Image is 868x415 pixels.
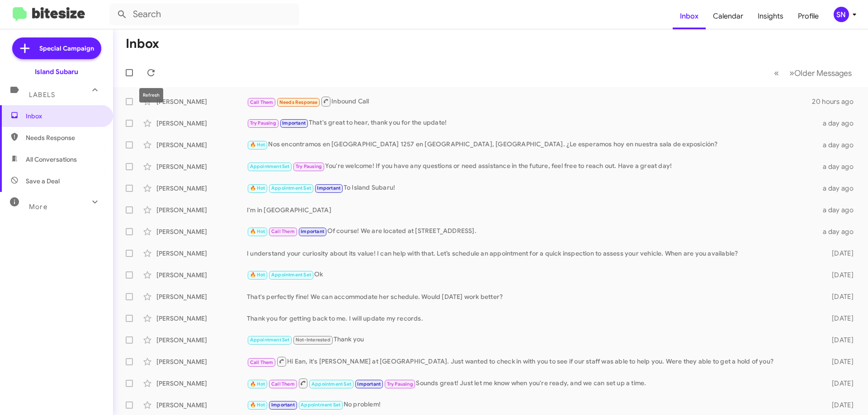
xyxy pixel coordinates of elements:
div: [PERSON_NAME] [156,205,247,214]
span: 🔥 Hot [250,228,265,234]
div: a day ago [817,227,861,236]
div: To Island Subaru! [247,183,817,193]
span: Not-Interested [296,337,330,343]
nav: Page navigation example [769,64,857,82]
span: Needs Response [26,133,103,142]
div: [PERSON_NAME] [156,249,247,258]
span: « [774,67,779,79]
div: [PERSON_NAME] [156,184,247,193]
span: 🔥 Hot [250,272,265,278]
div: Nos encontramos en [GEOGRAPHIC_DATA] 1257 en [GEOGRAPHIC_DATA], [GEOGRAPHIC_DATA]. ¿Le esperamos ... [247,140,817,150]
span: Try Pausing [250,120,276,126]
div: [DATE] [817,401,861,410]
div: a day ago [817,140,861,149]
span: Try Pausing [296,163,322,169]
a: Inbox [673,3,706,29]
div: a day ago [817,162,861,171]
div: [DATE] [817,314,861,323]
div: [PERSON_NAME] [156,119,247,128]
button: Previous [769,64,784,82]
span: 🔥 Hot [250,402,265,408]
div: Of course! We are located at [STREET_ADDRESS]. [247,226,817,237]
div: [PERSON_NAME] [156,227,247,236]
span: Appointment Set [311,381,351,387]
a: Insights [750,3,791,29]
input: Search [109,4,299,25]
div: [PERSON_NAME] [156,292,247,301]
span: 🔥 Hot [250,185,265,191]
span: Save a Deal [26,177,60,186]
div: [PERSON_NAME] [156,314,247,323]
span: » [789,67,794,79]
div: [DATE] [817,379,861,388]
span: Inbox [26,112,103,121]
span: Appointment Set [271,185,311,191]
span: Call Them [250,99,274,105]
span: Call Them [271,228,295,234]
span: Labels [29,91,55,99]
span: Try Pausing [387,381,413,387]
div: Island Subaru [35,67,78,76]
div: [PERSON_NAME] [156,336,247,345]
div: That's perfectly fine! We can accommodate her schedule. Would [DATE] work better? [247,292,817,301]
div: I'm in [GEOGRAPHIC_DATA] [247,205,817,214]
div: Thank you for getting back to me. I will update my records. [247,314,817,323]
span: Appointment Set [250,337,290,343]
span: Needs Response [279,99,318,105]
div: [PERSON_NAME] [156,140,247,149]
span: Call Them [250,359,274,365]
a: Calendar [706,3,750,29]
span: Older Messages [794,68,852,78]
span: Appointment Set [301,402,340,408]
span: Important [282,120,306,126]
div: [DATE] [817,270,861,280]
h1: Inbox [126,37,159,51]
a: Special Campaign [12,37,101,59]
span: Special Campaign [39,44,94,53]
span: Important [357,381,381,387]
div: Sounds great! Just let me know when you're ready, and we can set up a time. [247,378,817,389]
div: I understand your curiosity about its value! I can help with that. Let’s schedule an appointment ... [247,249,817,258]
span: Call Them [271,381,295,387]
div: [PERSON_NAME] [156,270,247,280]
div: [PERSON_NAME] [156,162,247,171]
div: [PERSON_NAME] [156,97,247,106]
span: All Conversations [26,155,77,164]
div: a day ago [817,205,861,214]
div: You're welcome! If you have any questions or need assistance in the future, feel free to reach ou... [247,161,817,172]
div: [DATE] [817,249,861,258]
div: [PERSON_NAME] [156,401,247,410]
div: [DATE] [817,357,861,366]
span: 🔥 Hot [250,142,265,148]
div: No problem! [247,400,817,410]
span: Important [301,228,324,234]
span: Appointment Set [250,163,290,169]
span: 🔥 Hot [250,381,265,387]
div: Hi Ean, it's [PERSON_NAME] at [GEOGRAPHIC_DATA]. Just wanted to check in with you to see if our s... [247,356,817,367]
a: Profile [791,3,826,29]
div: a day ago [817,119,861,128]
div: 20 hours ago [812,97,861,106]
div: [DATE] [817,336,861,345]
div: [PERSON_NAME] [156,357,247,366]
button: SN [826,7,858,22]
div: SN [834,7,849,22]
div: Refresh [139,88,163,103]
span: Important [271,402,295,408]
div: That's great to hear, thank you for the update! [247,118,817,128]
button: Next [784,64,857,82]
div: Thank you [247,335,817,345]
div: Inbound Call [247,96,812,107]
span: Appointment Set [271,272,311,278]
div: a day ago [817,184,861,193]
div: [DATE] [817,292,861,301]
span: More [29,203,47,211]
div: Ok [247,270,817,280]
div: [PERSON_NAME] [156,379,247,388]
span: Important [317,185,340,191]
